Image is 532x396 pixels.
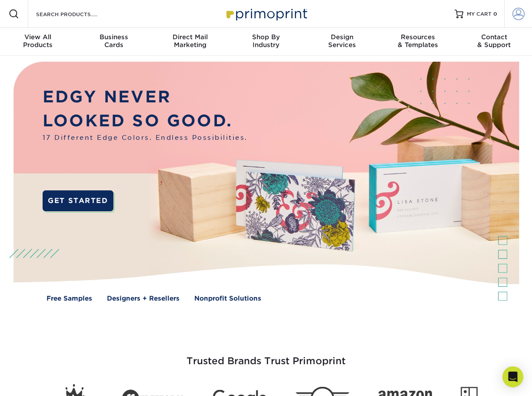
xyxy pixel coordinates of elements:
div: Services [304,33,380,49]
a: DesignServices [304,28,380,56]
span: 0 [493,11,497,17]
span: Shop By [228,33,304,41]
span: Design [304,33,380,41]
div: & Support [456,33,532,49]
div: Cards [76,33,152,49]
span: Business [76,33,152,41]
div: Marketing [152,33,228,49]
a: Contact& Support [456,28,532,56]
input: SEARCH PRODUCTS..... [35,9,120,19]
a: Resources& Templates [380,28,456,56]
div: & Templates [380,33,456,49]
a: Free Samples [47,294,92,303]
a: Nonprofit Solutions [194,294,261,303]
div: Open Intercom Messenger [502,366,523,387]
a: Designers + Resellers [107,294,180,303]
p: EDGY NEVER [43,85,248,109]
span: Contact [456,33,532,41]
span: MY CART [467,10,492,18]
h3: Trusted Brands Trust Primoprint [12,335,520,377]
span: Direct Mail [152,33,228,41]
a: GET STARTED [43,190,113,211]
span: 17 Different Edge Colors. Endless Possibilities. [43,133,248,142]
a: Direct MailMarketing [152,28,228,56]
div: Industry [228,33,304,49]
p: LOOKED SO GOOD. [43,109,248,133]
a: BusinessCards [76,28,152,56]
iframe: Google Customer Reviews [2,369,74,393]
span: Resources [380,33,456,41]
img: Primoprint [223,4,309,23]
a: Shop ByIndustry [228,28,304,56]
